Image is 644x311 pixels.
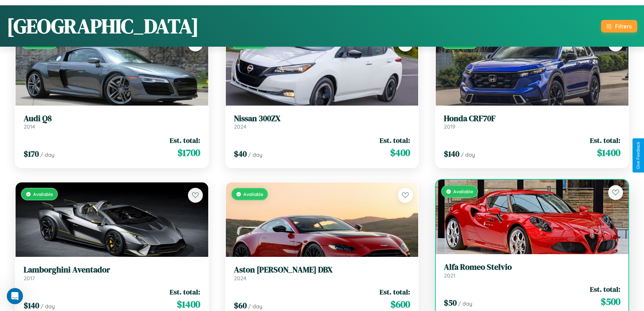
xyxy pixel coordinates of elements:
span: Est. total: [170,287,200,297]
span: 2019 [444,123,455,130]
span: 2024 [234,123,246,130]
span: $ 500 [601,295,620,308]
span: Est. total: [380,135,410,145]
span: / day [40,151,54,158]
h3: Lamborghini Aventador [24,265,200,275]
span: $ 1700 [177,146,200,159]
span: $ 600 [390,297,410,311]
span: Available [243,191,263,197]
span: Available [453,188,473,194]
span: Est. total: [590,135,620,145]
span: $ 140 [24,300,39,311]
span: / day [41,303,55,310]
h3: Alfa Romeo Stelvio [444,262,620,272]
span: $ 140 [444,148,459,159]
iframe: Intercom live chat [7,288,23,304]
span: Est. total: [590,284,620,294]
div: Filters [615,23,632,30]
span: Available [33,191,53,197]
span: $ 170 [24,148,39,159]
span: 2024 [234,275,246,282]
span: / day [461,151,475,158]
button: Filters [601,20,637,32]
span: 2014 [24,123,35,130]
span: $ 400 [390,146,410,159]
a: Nissan 300ZX2024 [234,114,410,130]
h1: [GEOGRAPHIC_DATA] [7,12,199,40]
a: Lamborghini Aventador2017 [24,265,200,282]
span: $ 1400 [597,146,620,159]
span: $ 40 [234,148,247,159]
h3: Honda CRF70F [444,114,620,124]
span: $ 50 [444,297,457,308]
span: 2021 [444,272,455,279]
a: Aston [PERSON_NAME] DBX2024 [234,265,410,282]
h3: Audi Q8 [24,114,200,124]
h3: Aston [PERSON_NAME] DBX [234,265,410,275]
span: $ 60 [234,300,247,311]
span: / day [248,303,262,310]
span: / day [248,151,262,158]
a: Alfa Romeo Stelvio2021 [444,262,620,279]
a: Audi Q82014 [24,114,200,130]
h3: Nissan 300ZX [234,114,410,124]
div: Give Feedback [636,142,641,169]
span: 2017 [24,275,35,282]
span: Est. total: [170,135,200,145]
span: Est. total: [380,287,410,297]
span: / day [458,300,472,307]
a: Honda CRF70F2019 [444,114,620,130]
span: $ 1400 [177,297,200,311]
